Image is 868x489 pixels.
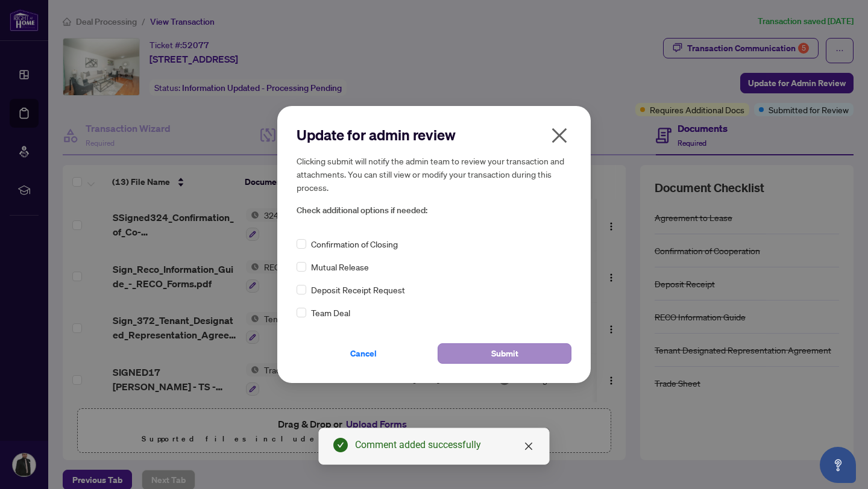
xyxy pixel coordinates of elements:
[820,447,856,483] button: Open asap
[355,438,535,452] div: Comment added successfully
[491,344,518,363] span: Submit
[297,154,571,194] h5: Clicking submit will notify the admin team to review your transaction and attachments. You can st...
[297,343,430,364] button: Cancel
[311,283,405,296] span: Deposit Receipt Request
[297,204,571,217] span: Check additional options if needed:
[438,343,571,364] button: Submit
[311,306,350,319] span: Team Deal
[550,126,569,145] span: close
[333,438,348,452] span: check-circle
[524,441,533,451] span: close
[311,260,369,273] span: Mutual Release
[522,440,535,453] a: Close
[311,237,398,251] span: Confirmation of Closing
[350,344,377,363] span: Cancel
[297,125,571,145] h2: Update for admin review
